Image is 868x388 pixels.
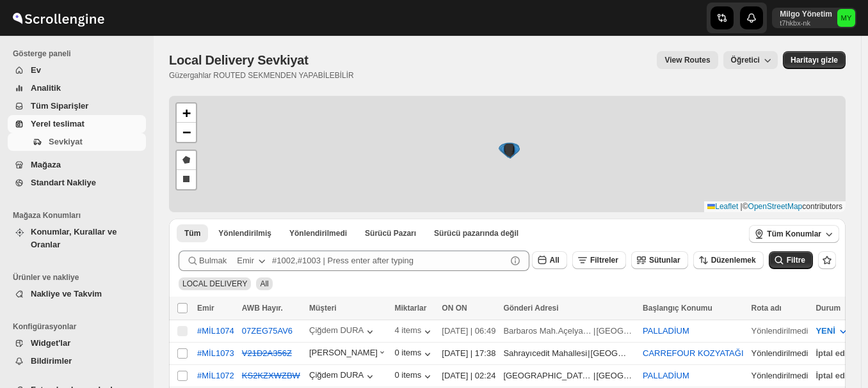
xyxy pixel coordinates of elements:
[769,251,813,269] button: Filtre
[13,49,147,59] span: Gösterge paneli
[13,322,147,332] span: Konfigürasyonlar
[242,348,292,358] button: V21D2A356Z
[723,51,778,69] button: Öğretici
[572,251,626,269] button: Filtreler
[741,202,743,211] span: |
[816,326,835,336] span: YENİ
[711,256,756,265] span: Düzenlemek
[8,97,146,115] button: Tüm Siparişler
[199,254,227,267] span: Bulmak
[31,83,61,93] span: Analitik
[8,285,146,303] button: Nakliye ve Takvim
[242,326,293,336] button: 07ZEG75AV6
[550,256,559,265] span: All
[197,348,234,358] button: #MİL1073
[591,347,630,360] div: [GEOGRAPHIC_DATA]
[242,304,283,313] span: AWB Hayır.
[503,369,635,382] div: |
[394,370,434,383] button: 0 items
[309,370,376,383] button: Çiğdem DURA
[31,289,102,299] span: Nakliye ve Takvim
[177,224,208,242] button: All
[169,53,309,67] span: Local Delivery Sevkiyat
[197,304,214,313] span: Emir
[643,326,689,336] button: PALLADİUM
[197,326,234,336] button: #MİL1074
[211,224,279,242] button: Routed
[503,347,587,360] div: Sahrayıcedit Mahallesi
[503,347,635,360] div: |
[282,224,355,242] button: Unrouted
[182,124,191,140] span: −
[837,9,855,27] span: Milgo Yönetim
[177,170,196,189] a: Draw a rectangle
[808,321,856,341] button: YENİ
[394,325,434,338] button: 4 items
[731,56,760,65] span: Öğretici
[751,325,808,338] div: Yönlendirilmedi
[772,8,856,28] button: User menu
[13,272,147,283] span: Ürünler ve nakliye
[8,79,146,97] button: Analitik
[442,347,495,360] div: [DATE] | 17:38
[503,325,593,338] div: Barbaros Mah.Açelya Sokağı Ağaoğlu Moontown Sitesi A1-2 Blok D:8
[31,65,41,75] span: Ev
[532,251,567,269] button: All
[31,160,61,169] span: Mağaza
[767,229,821,239] span: Tüm Konumlar
[182,279,247,288] span: LOCAL DELIVERY
[596,369,635,382] div: [GEOGRAPHIC_DATA]
[751,347,808,360] div: Yönlendirilmedi
[442,304,467,313] span: ON ON
[237,254,254,267] div: Emir
[8,334,146,352] button: Widget'lar
[791,55,838,65] span: Haritayı gizle
[503,369,593,382] div: [GEOGRAPHIC_DATA] Açelya Sokak Ağaoğlu Moontown Sitesi A1-2 Blok D:8
[442,325,495,338] div: [DATE] | 06:49
[229,251,276,271] button: Emir
[394,348,434,361] button: 0 items
[649,256,680,265] span: Sütunlar
[657,51,718,69] button: view route
[780,19,832,27] p: t7hkbx-nk
[841,14,852,22] text: MY
[816,369,864,382] div: İptal edilmiş
[749,225,839,243] button: Tüm Konumlar
[8,133,146,151] button: Sevkiyat
[13,210,147,221] span: Mağaza Konumları
[693,251,764,269] button: Düzenlemek
[184,228,200,238] span: Tüm
[31,227,117,249] span: Konumlar, Kurallar ve Oranlar
[197,371,234,380] button: #MİL1072
[309,348,387,361] div: [PERSON_NAME]
[442,369,495,382] div: [DATE] | 02:24
[751,369,808,382] div: Yönlendirilmedi
[169,70,354,81] p: Güzergahlar ROUTED SEKMENDEN YAPABİLEBİLİR
[177,151,196,170] a: Draw a polygon
[309,325,376,338] button: Çiğdem DURA
[260,279,268,288] span: All
[643,371,689,380] button: PALLADİUM
[664,55,710,65] span: View Routes
[643,304,712,313] span: Başlangıç Konumu
[8,223,146,254] button: Konumlar, Kurallar ve Oranlar
[289,228,347,238] span: Yönlendirilmedi
[357,224,424,242] button: Claimable
[365,228,416,238] span: Sürücü Pazarı
[31,356,72,366] span: Bildirimler
[49,137,83,146] span: Sevkiyat
[748,202,803,211] a: OpenStreetMap
[500,143,519,157] img: Marker
[218,228,271,238] span: Yönlendirilmiş
[31,119,84,128] span: Yerel teslimat
[434,228,518,238] span: Sürücü pazarında değil
[394,304,426,313] span: Miktarlar
[780,9,832,19] p: Milgo Yönetim
[704,201,846,212] div: © contributors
